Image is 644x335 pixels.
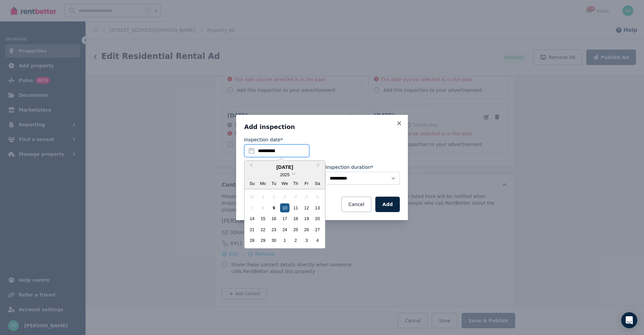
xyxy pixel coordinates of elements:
div: Sa [313,179,322,188]
div: Not available Sunday, September 7th, 2025 [248,203,257,212]
button: Add [375,197,400,212]
div: Not available Monday, September 8th, 2025 [259,203,268,212]
button: Next Month [314,161,324,172]
div: Choose Thursday, September 18th, 2025 [291,214,300,223]
div: Choose Friday, September 26th, 2025 [302,225,311,234]
div: Mo [259,179,268,188]
div: Choose Wednesday, September 10th, 2025 [280,203,289,212]
div: Choose Thursday, October 2nd, 2025 [291,236,300,245]
div: Choose Sunday, September 28th, 2025 [248,236,257,245]
label: Inspection date* [244,136,283,143]
button: Previous Month [245,161,256,172]
div: Choose Monday, September 22nd, 2025 [259,225,268,234]
div: Choose Friday, October 3rd, 2025 [302,236,311,245]
div: month 2025-09 [247,192,323,246]
div: Not available Tuesday, September 2nd, 2025 [269,192,278,201]
div: Th [291,179,300,188]
div: Fr [302,179,311,188]
div: Choose Thursday, September 11th, 2025 [291,203,300,212]
h3: Add inspection [244,123,400,131]
div: Choose Thursday, September 25th, 2025 [291,225,300,234]
div: Choose Friday, September 19th, 2025 [302,214,311,223]
div: Not available Monday, September 1st, 2025 [259,192,268,201]
div: Choose Tuesday, September 9th, 2025 [269,203,278,212]
div: Choose Sunday, September 14th, 2025 [248,214,257,223]
button: Cancel [341,197,371,212]
div: Choose Saturday, September 20th, 2025 [313,214,322,223]
div: Choose Tuesday, September 30th, 2025 [269,236,278,245]
div: [DATE] [245,163,325,171]
div: Choose Sunday, September 21st, 2025 [248,225,257,234]
div: Su [248,179,257,188]
div: Not available Wednesday, September 3rd, 2025 [280,192,289,201]
div: Choose Wednesday, September 24th, 2025 [280,225,289,234]
div: Tu [269,179,278,188]
div: Choose Tuesday, September 16th, 2025 [269,214,278,223]
div: Choose Monday, September 15th, 2025 [259,214,268,223]
div: Choose Friday, September 12th, 2025 [302,203,311,212]
div: We [280,179,289,188]
span: 2025 [280,172,289,177]
div: Choose Saturday, September 27th, 2025 [313,225,322,234]
div: Not available Thursday, September 4th, 2025 [291,192,300,201]
div: Not available Saturday, September 6th, 2025 [313,192,322,201]
div: Choose Monday, September 29th, 2025 [259,236,268,245]
div: Not available Sunday, August 31st, 2025 [248,192,257,201]
div: Choose Wednesday, September 17th, 2025 [280,214,289,223]
div: Open Intercom Messenger [621,312,637,328]
div: Choose Tuesday, September 23rd, 2025 [269,225,278,234]
label: Inspection duration* [325,164,373,171]
div: Choose Saturday, October 4th, 2025 [313,236,322,245]
div: Choose Saturday, September 13th, 2025 [313,203,322,212]
div: Choose Wednesday, October 1st, 2025 [280,236,289,245]
div: Not available Friday, September 5th, 2025 [302,192,311,201]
